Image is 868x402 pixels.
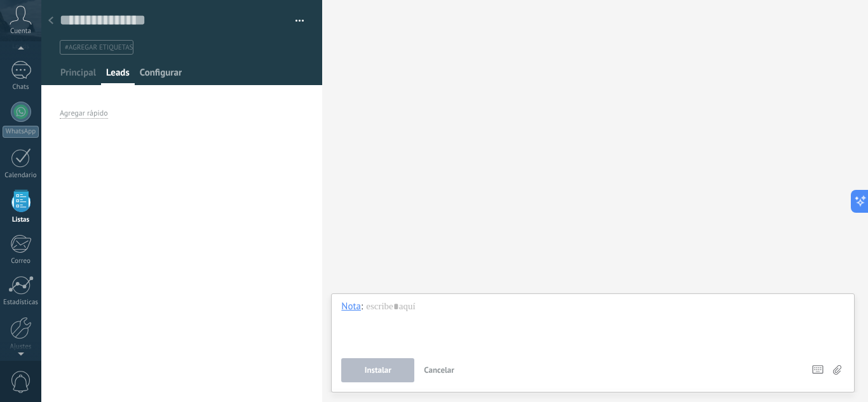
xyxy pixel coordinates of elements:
[419,358,459,382] button: Cancelar
[341,358,414,382] button: Instalar
[65,43,133,52] span: #agregar etiquetas
[365,366,391,375] span: Instalar
[106,67,130,85] span: Leads
[3,257,39,265] div: Correo
[140,67,182,85] span: Configurar
[60,109,108,119] div: Agregar rápido
[3,126,39,138] div: WhatsApp
[424,365,454,375] span: Cancelar
[3,171,39,180] div: Calendario
[60,67,96,85] span: Principal
[3,298,39,307] div: Estadísticas
[361,300,363,313] span: :
[3,83,39,91] div: Chats
[10,27,31,36] span: Cuenta
[3,216,39,224] div: Listas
